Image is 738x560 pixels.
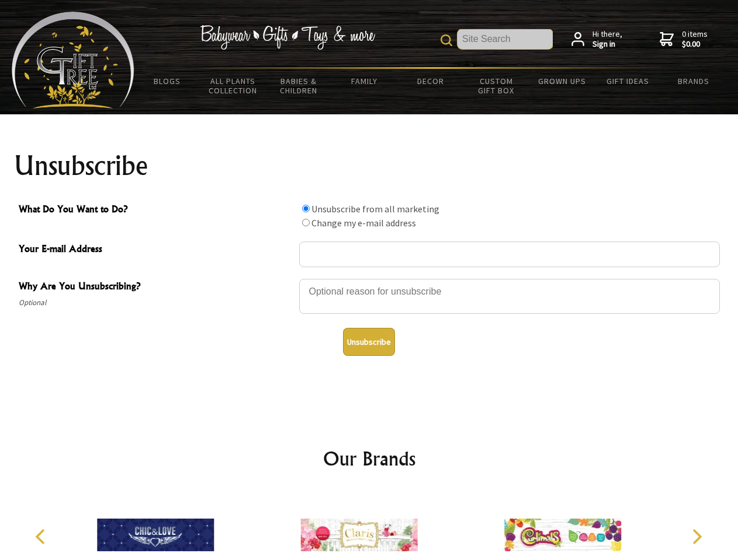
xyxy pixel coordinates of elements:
[134,69,200,93] a: BLOGS
[19,202,293,219] span: What Do You Want to Do?
[200,25,375,50] img: Babywear - Gifts - Toys & more
[299,242,720,267] input: Your E-mail Address
[19,296,293,310] span: Optional
[463,69,529,103] a: Custom Gift Box
[302,219,310,226] input: What Do You Want to Do?
[593,29,622,50] span: Hi there,
[684,524,709,549] button: Next
[343,328,395,356] button: Unsubscribe
[29,524,55,549] button: Previous
[299,279,720,314] textarea: Why Are You Unsubscribing?
[311,217,416,229] label: Change my e-mail address
[458,29,553,49] input: Site Search
[266,69,332,103] a: Babies & Children
[397,69,463,93] a: Decor
[441,34,452,46] img: product search
[12,12,134,108] img: Babyware - Gifts - Toys and more...
[332,69,398,93] a: Family
[682,29,708,50] span: 0 items
[682,39,708,50] strong: $0.00
[311,203,439,215] label: Unsubscribe from all marketing
[14,152,725,180] h1: Unsubscribe
[19,242,293,258] span: Your E-mail Address
[529,69,595,93] a: Grown Ups
[595,69,661,93] a: Gift Ideas
[660,29,708,50] a: 0 items$0.00
[23,444,715,473] h2: Our Brands
[661,69,727,93] a: Brands
[593,39,622,50] strong: Sign in
[571,29,622,50] a: Hi there,Sign in
[19,279,293,296] span: Why Are You Unsubscribing?
[302,205,310,212] input: What Do You Want to Do?
[200,69,266,103] a: All Plants Collection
